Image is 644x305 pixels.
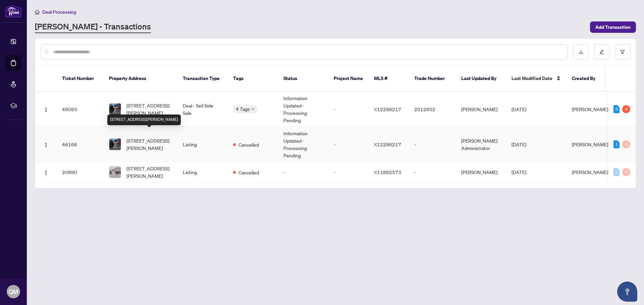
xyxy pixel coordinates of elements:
img: Logo [43,170,49,175]
td: - [328,92,369,127]
span: [PERSON_NAME] [572,169,608,175]
a: [PERSON_NAME] - Transactions [35,21,151,33]
span: X12296217 [374,106,401,112]
td: - [278,162,328,182]
span: X12296217 [374,141,401,147]
span: filter [620,50,625,54]
img: Logo [43,142,49,148]
button: edit [594,44,609,60]
button: Logo [41,139,51,150]
div: [STREET_ADDRESS][PERSON_NAME] [107,115,181,125]
td: 2512852 [409,92,456,127]
span: home [35,10,40,14]
th: Ticket Number [57,66,104,92]
img: Logo [43,107,49,112]
div: 1 [613,140,620,148]
span: [PERSON_NAME] [572,106,608,112]
span: [STREET_ADDRESS][PERSON_NAME] [126,102,172,117]
td: [PERSON_NAME] [456,162,506,182]
span: [STREET_ADDRESS][PERSON_NAME] [126,165,172,179]
div: 4 [622,105,630,113]
div: 0 [622,140,630,148]
img: logo [5,5,21,17]
span: Deal Processing [42,9,76,15]
span: X11882573 [374,169,401,175]
div: 0 [622,168,630,176]
img: thumbnail-img [109,103,121,115]
th: Created By [567,66,607,92]
td: [PERSON_NAME] Administrator [456,127,506,162]
td: - [328,127,369,162]
th: Project Name [328,66,369,92]
td: Listing [177,127,228,162]
td: 46166 [57,127,104,162]
span: [DATE] [512,141,526,147]
img: thumbnail-img [109,139,121,150]
td: - [409,127,456,162]
td: - [328,162,369,182]
th: Status [278,66,328,92]
span: [STREET_ADDRESS][PERSON_NAME] [126,137,172,152]
th: Property Address [104,66,177,92]
th: Last Updated By [456,66,506,92]
td: Information Updated - Processing Pending [278,127,328,162]
button: Logo [41,167,51,177]
span: 4 Tags [236,105,250,113]
span: edit [599,50,604,54]
th: MLS # [369,66,409,92]
td: [PERSON_NAME] [456,92,506,127]
td: - [409,162,456,182]
img: thumbnail-img [109,166,121,178]
button: filter [615,44,630,60]
span: QM [9,287,18,296]
span: Last Modified Date [512,75,552,82]
span: Add Transaction [595,22,631,32]
td: 49093 [57,92,104,127]
button: download [573,44,589,60]
span: Cancelled [238,169,259,176]
span: [DATE] [512,169,526,175]
div: 0 [613,168,620,176]
td: Deal - Sell Side Sale [177,92,228,127]
th: Trade Number [409,66,456,92]
span: download [579,50,583,54]
button: Add Transaction [590,21,636,33]
span: down [251,107,255,111]
td: Information Updated - Processing Pending [278,92,328,127]
span: [PERSON_NAME] [572,141,608,147]
div: 6 [613,105,620,113]
td: 20890 [57,162,104,182]
th: Tags [228,66,278,92]
th: Transaction Type [177,66,228,92]
span: Cancelled [238,141,259,148]
td: Listing [177,162,228,182]
button: Logo [41,104,51,115]
span: [DATE] [512,106,526,112]
button: Open asap [617,282,637,302]
th: Last Modified Date [506,66,567,92]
